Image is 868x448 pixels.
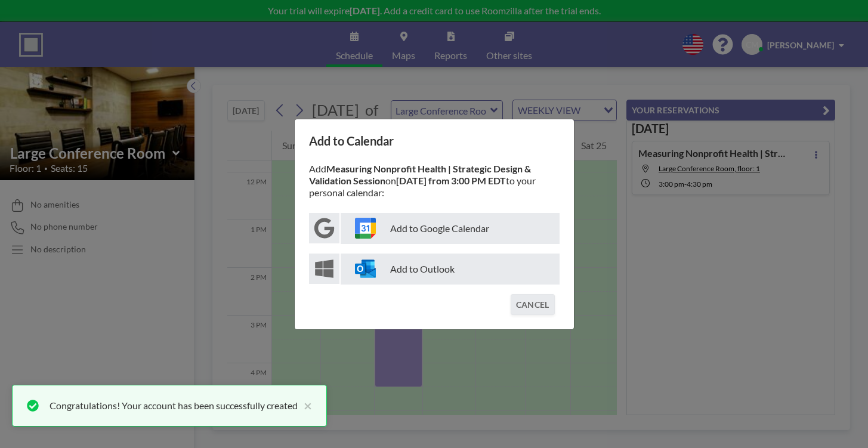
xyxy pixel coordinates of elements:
p: Add to Outlook [341,254,560,285]
h3: Add to Calendar [309,134,560,149]
button: Add to Google Calendar [309,213,560,244]
button: close [298,398,312,413]
p: Add to Google Calendar [341,213,560,244]
strong: [DATE] from 3:00 PM EDT [396,175,506,186]
button: Add to Outlook [309,254,560,285]
p: Add on to your personal calendar: [309,163,560,199]
img: google-calendar-icon.svg [355,218,376,239]
img: windows-outlook-icon.svg [355,258,376,279]
button: CANCEL [511,294,555,315]
div: Congratulations! Your account has been successfully created [50,398,298,413]
strong: Measuring Nonprofit Health | Strategic Design & Validation Session [309,163,531,186]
